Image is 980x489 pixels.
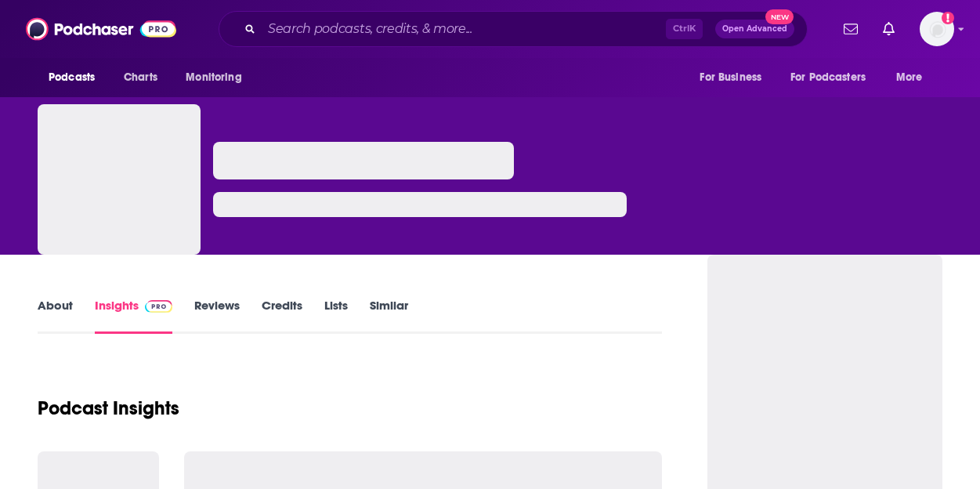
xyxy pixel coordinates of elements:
[715,20,794,38] button: Open AdvancedNew
[722,25,787,33] span: Open Advanced
[885,63,942,92] button: open menu
[38,298,73,334] a: About
[26,14,176,44] img: Podchaser - Follow, Share and Rate Podcasts
[942,12,954,24] svg: Add a profile image
[262,298,302,334] a: Credits
[175,63,262,92] button: open menu
[837,16,864,42] a: Show notifications dropdown
[920,12,954,46] span: Logged in as GrantleyWhite
[262,16,666,42] input: Search podcasts, credits, & more...
[689,63,781,92] button: open menu
[186,67,241,89] span: Monitoring
[765,9,794,24] span: New
[49,67,95,89] span: Podcasts
[38,63,115,92] button: open menu
[124,67,157,89] span: Charts
[790,67,866,89] span: For Podcasters
[324,298,348,334] a: Lists
[370,298,408,334] a: Similar
[95,298,172,334] a: InsightsPodchaser Pro
[219,11,808,47] div: Search podcasts, credits, & more...
[780,63,888,92] button: open menu
[145,300,172,313] img: Podchaser Pro
[920,12,954,46] button: Show profile menu
[194,298,240,334] a: Reviews
[114,63,167,92] a: Charts
[700,67,761,89] span: For Business
[920,12,954,46] img: User Profile
[896,67,923,89] span: More
[666,19,703,39] span: Ctrl K
[38,397,179,420] h1: Podcast Insights
[877,16,901,42] a: Show notifications dropdown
